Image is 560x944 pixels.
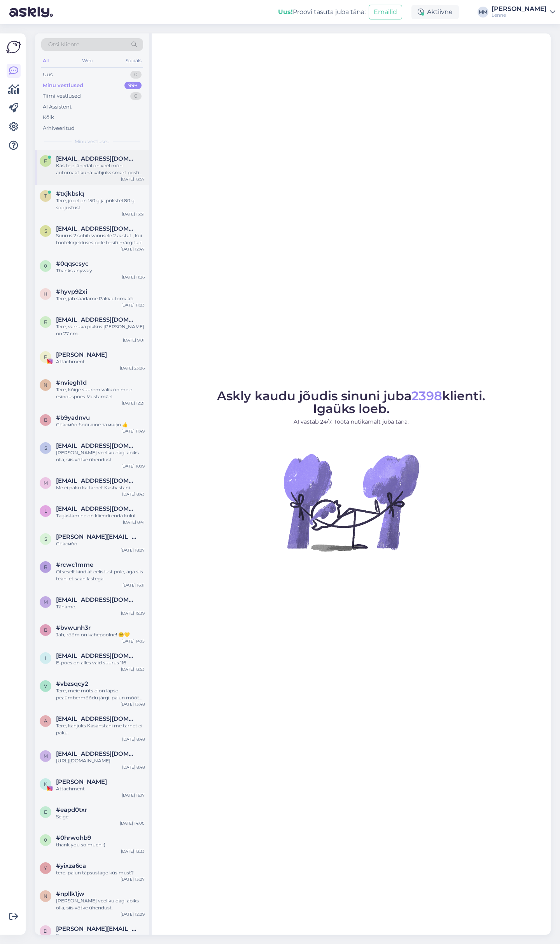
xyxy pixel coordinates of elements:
[43,114,54,121] div: Kõik
[56,834,91,841] span: #0hrwohb9
[44,781,47,787] span: K
[44,319,47,325] span: r
[56,596,137,603] span: merili.mannilaan@gmail.com
[123,337,145,343] div: [DATE] 9:01
[56,869,145,876] div: tere, palun täpsustage küsimust?
[44,445,47,451] span: s
[44,753,48,759] span: m
[56,561,93,568] span: #rcwc1mme
[56,932,145,939] div: Благодарю
[75,138,110,145] span: Minu vestlused
[56,841,145,848] div: thank you so much :)
[56,715,137,722] span: antayevaa@gmail.com
[130,92,142,100] div: 0
[44,263,47,269] span: 0
[122,736,145,742] div: [DATE] 8:48
[56,512,145,519] div: Tagastamine on kliendi enda kulul.
[124,56,143,66] div: Socials
[56,449,145,463] div: [PERSON_NAME] veel kuidagi abiks olla, siis võtke ühendust.
[130,71,142,79] div: 0
[80,56,94,66] div: Web
[44,893,47,899] span: n
[217,418,485,426] p: AI vastab 24/7. Tööta nutikamalt juba täna.
[478,7,488,18] div: MM
[56,659,145,666] div: E-poes on alles vaid suurus 116
[41,56,50,66] div: All
[56,421,145,428] div: Спасибо большое за инфо 👍
[121,246,145,252] div: [DATE] 12:47
[56,533,137,540] span: svetlana-os@mail.ru
[56,267,145,274] div: Thanks anyway
[44,683,47,689] span: v
[121,547,145,553] div: [DATE] 18:07
[56,806,87,813] span: #eapd0txr
[121,911,145,917] div: [DATE] 12:09
[411,388,442,403] span: 2398
[278,7,366,17] div: Proovi tasuta juba täna:
[281,432,421,572] img: No Chat active
[44,158,47,164] span: p
[122,491,145,497] div: [DATE] 8:43
[56,295,145,302] div: Tere, jah saadame Pakiautomaati.
[121,302,145,308] div: [DATE] 11:03
[120,820,145,826] div: [DATE] 14:00
[56,323,145,337] div: Tere, varruka pikkus [PERSON_NAME] on 77 cm.
[56,232,145,246] div: Suurus 2 sobib vanusele 2 aastat , kui tootekirjelduses pole teisiti märgitud.
[121,701,145,707] div: [DATE] 13:48
[122,582,145,588] div: [DATE] 16:11
[44,564,47,570] span: r
[56,897,145,911] div: [PERSON_NAME] veel kuidagi abiks olla, siis võtke ühendust.
[56,477,137,484] span: miraidrisova@gmail.com
[44,417,47,423] span: b
[45,655,46,661] span: i
[44,865,47,871] span: y
[44,193,47,199] span: t
[56,624,91,631] span: #bvwunh3r
[56,687,145,701] div: Tere, meie mütsid on lapse peaümbermõõdu järgi. palun mõõtke ära oma lapse peaümbermõõt [PERSON_N...
[44,508,47,514] span: l
[56,351,107,358] span: Paula
[6,40,21,54] img: Askly Logo
[44,599,48,605] span: m
[44,928,47,934] span: d
[121,610,145,616] div: [DATE] 15:39
[56,386,145,400] div: Tere, kõige suurem valik on meie esinduspoes Mustamäel.
[122,400,145,406] div: [DATE] 12:21
[56,785,145,792] div: Attachment
[43,124,75,132] div: Arhiveeritud
[56,890,84,897] span: #npllk1jw
[43,92,81,100] div: Tiimi vestlused
[278,8,293,16] b: Uus!
[120,365,145,371] div: [DATE] 23:06
[56,925,137,932] span: diana.stopite@inbox.lv
[56,316,137,323] span: roosaili112@gmail.com
[56,162,145,176] div: Kas teie lähedal on veel mõni automaat kuna kahjuks smart posti lehel antud automaati ei leia.
[492,6,555,18] a: [PERSON_NAME]Lenne
[56,260,89,267] span: #0qqscsyc
[121,176,145,182] div: [DATE] 13:57
[56,379,87,386] span: #nviegh1d
[44,291,47,297] span: h
[56,358,145,365] div: Attachment
[56,750,137,757] span: marleenraudsepp@gmail.com
[44,627,47,633] span: b
[56,652,137,659] span: inita111@inbox.lv
[411,5,459,19] div: Aktiivne
[122,792,145,798] div: [DATE] 16:17
[56,197,145,211] div: Tere, jopel on 150 g ja pükstel 80 g soojustust.
[56,484,145,491] div: Me ei paku ka tarnet Kashastani.
[56,225,137,232] span: stuardeska@yahoo.de
[56,631,145,638] div: Jah, rõõm on kahepoolne! ☺️💛
[44,837,47,843] span: 0
[44,228,47,234] span: s
[124,82,142,89] div: 99+
[56,288,87,295] span: #hyvp92xi
[44,480,48,486] span: m
[121,428,145,434] div: [DATE] 11:49
[56,414,90,421] span: #b9yadnvu
[56,813,145,820] div: Selge
[121,876,145,882] div: [DATE] 13:07
[43,82,83,89] div: Minu vestlused
[44,382,47,388] span: n
[56,190,84,197] span: #txjkbslq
